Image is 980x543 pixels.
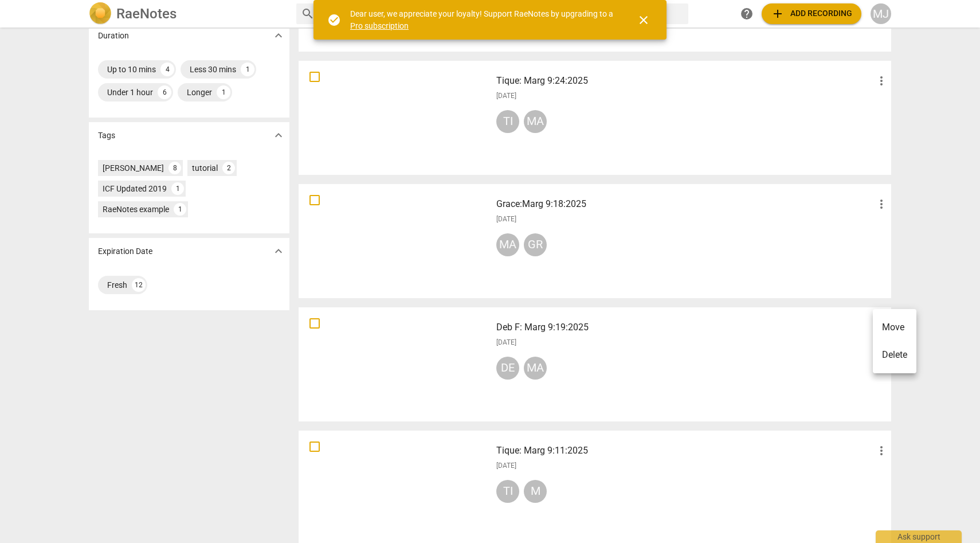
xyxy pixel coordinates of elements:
[873,341,916,369] li: Delete
[630,6,657,34] button: Close
[873,314,916,341] li: Move
[350,8,616,32] div: Dear user, we appreciate your loyalty! Support RaeNotes by upgrading to a
[327,13,341,27] span: check_circle
[637,13,650,27] span: close
[350,21,409,30] a: Pro subscription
